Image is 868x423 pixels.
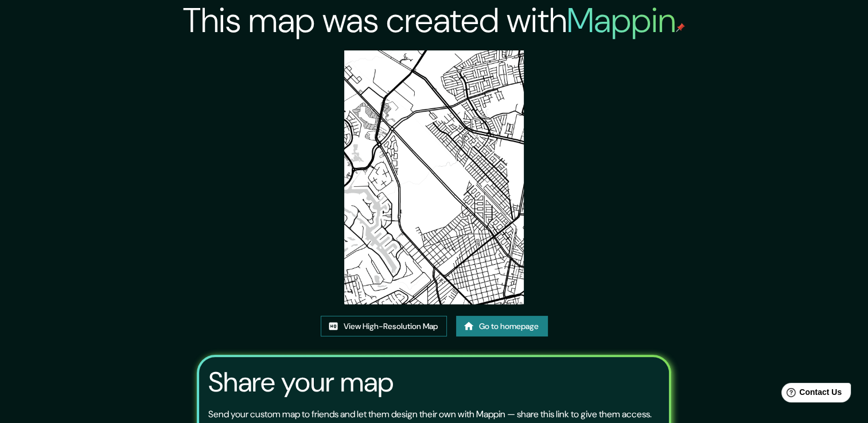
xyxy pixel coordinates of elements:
[456,316,548,337] a: Go to homepage
[344,50,524,304] img: created-map
[676,23,685,32] img: mappin-pin
[766,378,855,410] iframe: Help widget launcher
[208,408,652,421] p: Send your custom map to friends and let them design their own with Mappin — share this link to gi...
[208,366,394,398] h3: Share your map
[321,316,447,337] a: View High-Resolution Map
